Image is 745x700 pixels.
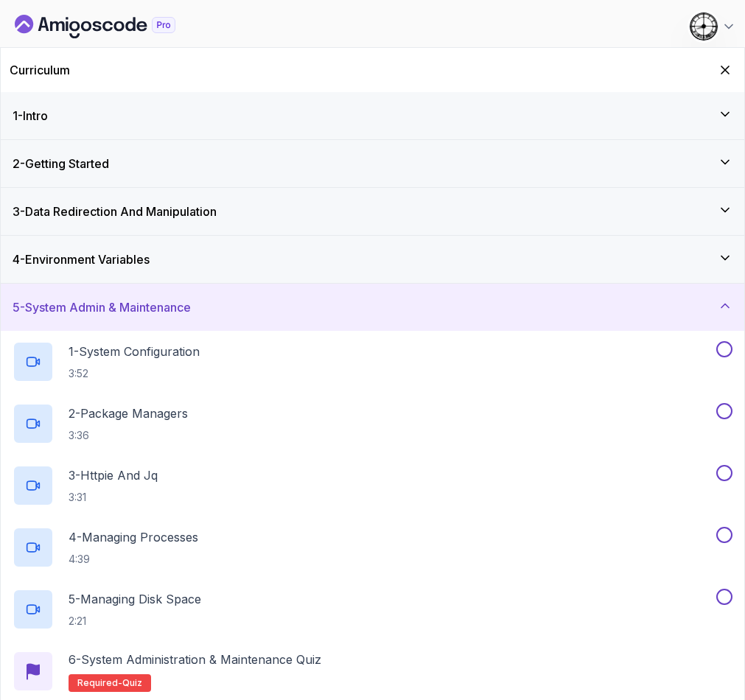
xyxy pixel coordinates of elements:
[1,92,744,139] button: 1-Intro
[69,528,198,546] p: 4 - Managing Processes
[1,188,744,235] button: 3-Data Redirection And Manipulation
[69,343,200,360] p: 1 - System Configuration
[69,366,200,381] p: 3:52
[69,614,201,629] p: 2:21
[690,13,718,41] img: user profile image
[77,677,122,689] span: Required-
[122,677,142,689] span: quiz
[13,155,109,172] h3: 2 - Getting Started
[13,298,191,316] h3: 5 - System Admin & Maintenance
[69,466,158,484] p: 3 - Httpie And Jq
[13,589,732,630] button: 5-Managing Disk Space2:21
[13,465,732,506] button: 3-Httpie And Jq3:31
[69,651,321,668] p: 6 - System Administration & Maintenance Quiz
[15,15,209,38] a: Dashboard
[1,140,744,187] button: 2-Getting Started
[1,236,744,283] button: 4-Environment Variables
[1,284,744,331] button: 5-System Admin & Maintenance
[13,403,732,444] button: 2-Package Managers3:36
[69,405,188,422] p: 2 - Package Managers
[715,60,735,80] button: Hide Curriculum for mobile
[13,341,732,382] button: 1-System Configuration3:52
[13,527,732,568] button: 4-Managing Processes4:39
[13,203,217,220] h3: 3 - Data Redirection And Manipulation
[69,552,198,567] p: 4:39
[69,428,188,443] p: 3:36
[13,651,732,692] button: 6-System Administration & Maintenance QuizRequired-quiz
[69,590,201,608] p: 5 - Managing Disk Space
[69,490,158,505] p: 3:31
[13,251,150,268] h3: 4 - Environment Variables
[689,12,736,41] button: user profile image
[13,107,48,125] h3: 1 - Intro
[10,61,70,79] h2: Curriculum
